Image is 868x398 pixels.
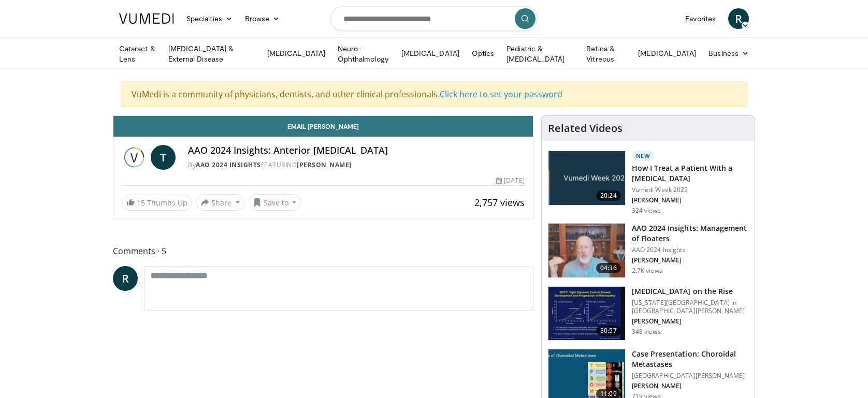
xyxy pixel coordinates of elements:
a: R [728,8,749,29]
a: Favorites [679,8,722,29]
input: Search topics, interventions [330,6,538,31]
img: 02d29458-18ce-4e7f-be78-7423ab9bdffd.jpg.150x105_q85_crop-smart_upscale.jpg [548,151,625,205]
a: T [151,145,176,170]
img: 4ce8c11a-29c2-4c44-a801-4e6d49003971.150x105_q85_crop-smart_upscale.jpg [548,287,625,341]
img: AAO 2024 Insights [122,145,147,170]
p: 348 views [632,328,661,336]
h4: Related Videos [548,122,623,135]
a: Browse [239,8,286,29]
a: [PERSON_NAME] [297,160,352,169]
a: Click here to set your password [440,89,562,100]
a: [MEDICAL_DATA] [261,43,331,64]
span: 15 [137,198,145,208]
button: Share [196,194,244,211]
span: Comments 5 [113,244,533,258]
h4: AAO 2024 Insights: Anterior [MEDICAL_DATA] [188,145,525,156]
a: 04:36 AAO 2024 Insights: Management of Floaters AAO 2024 Insights [PERSON_NAME] 2.7K views [548,223,748,278]
img: 8e655e61-78ac-4b3e-a4e7-f43113671c25.150x105_q85_crop-smart_upscale.jpg [548,224,625,277]
a: [MEDICAL_DATA] & External Disease [162,43,261,64]
p: New [632,151,655,161]
a: [MEDICAL_DATA] [632,43,702,64]
span: 2,757 views [474,196,525,209]
p: [PERSON_NAME] [632,317,748,326]
a: Optics [466,43,500,64]
p: [PERSON_NAME] [632,256,748,264]
a: 20:24 New How I Treat a Patient With a [MEDICAL_DATA] Vumedi Week 2025 [PERSON_NAME] 324 views [548,151,748,215]
p: 324 views [632,207,661,215]
p: [PERSON_NAME] [632,196,748,204]
p: Vumedi Week 2025 [632,186,748,194]
a: Business [702,43,755,64]
p: 2.7K views [632,267,662,275]
a: Pediatric & [MEDICAL_DATA] [500,43,580,64]
a: [MEDICAL_DATA] [395,43,466,64]
span: 20:24 [596,190,621,201]
a: Neuro-Ophthalmology [331,43,395,64]
h3: Case Presentation: Choroidal Metastases [632,349,748,370]
div: VuMedi is a community of physicians, dentists, and other clinical professionals. [121,81,747,107]
h3: [MEDICAL_DATA] on the Rise [632,286,748,297]
div: [DATE] [496,176,524,185]
button: Save to [249,194,301,211]
div: By FEATURING [188,160,525,170]
a: Cataract & Lens [113,43,162,64]
img: VuMedi Logo [119,13,174,24]
span: 04:36 [596,263,621,273]
p: AAO 2024 Insights [632,246,748,254]
a: R [113,266,138,291]
p: [PERSON_NAME] [632,382,748,390]
a: 15 Thumbs Up [122,195,192,211]
a: Retina & Vitreous [580,43,632,64]
p: [GEOGRAPHIC_DATA][PERSON_NAME] [632,372,748,380]
h3: How I Treat a Patient With a [MEDICAL_DATA] [632,163,748,184]
a: AAO 2024 Insights [196,160,261,169]
h3: AAO 2024 Insights: Management of Floaters [632,223,748,244]
span: 30:57 [596,326,621,336]
a: Specialties [180,8,239,29]
a: Email [PERSON_NAME] [113,116,533,137]
p: [US_STATE][GEOGRAPHIC_DATA] in [GEOGRAPHIC_DATA][PERSON_NAME] [632,299,748,315]
a: 30:57 [MEDICAL_DATA] on the Rise [US_STATE][GEOGRAPHIC_DATA] in [GEOGRAPHIC_DATA][PERSON_NAME] [P... [548,286,748,341]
